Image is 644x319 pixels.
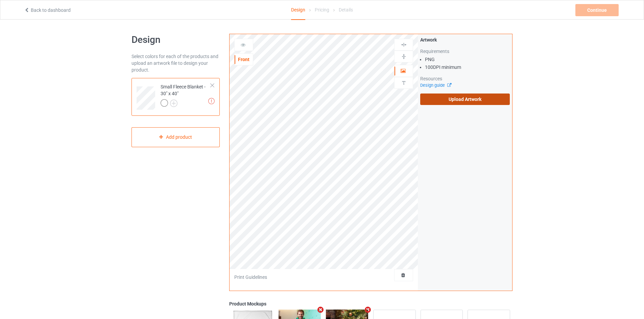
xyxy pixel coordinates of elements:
li: 100 DPI minimum [425,64,510,71]
img: svg%3E%0A [401,42,407,48]
div: Resources [420,75,510,82]
div: Product Mockups [229,300,512,307]
li: PNG [425,56,510,63]
img: svg+xml;base64,PD94bWwgdmVyc2lvbj0iMS4wIiBlbmNvZGluZz0iVVRGLTgiPz4KPHN2ZyB3aWR0aD0iMjJweCIgaGVpZ2... [170,100,177,107]
div: Design [291,0,305,20]
div: Add product [132,127,220,147]
div: Details [339,0,353,19]
i: Remove mockup [316,306,325,313]
h1: Design [132,34,220,46]
label: Upload Artwork [420,94,510,105]
div: Artwork [420,36,510,43]
img: exclamation icon [208,98,215,104]
img: svg%3E%0A [401,53,407,60]
div: Requirements [420,48,510,55]
img: svg%3E%0A [401,80,407,86]
div: Print Guidelines [234,274,267,281]
div: Select colors for each of the products and upload an artwork file to design your product. [132,53,220,73]
div: Small Fleece Blanket - 30" x 40" [161,83,211,106]
a: Back to dashboard [24,7,71,13]
div: Front [235,56,253,63]
div: Small Fleece Blanket - 30" x 40" [132,78,220,116]
div: Pricing [315,0,329,19]
a: Design guide [420,83,451,88]
i: Remove mockup [364,306,372,313]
